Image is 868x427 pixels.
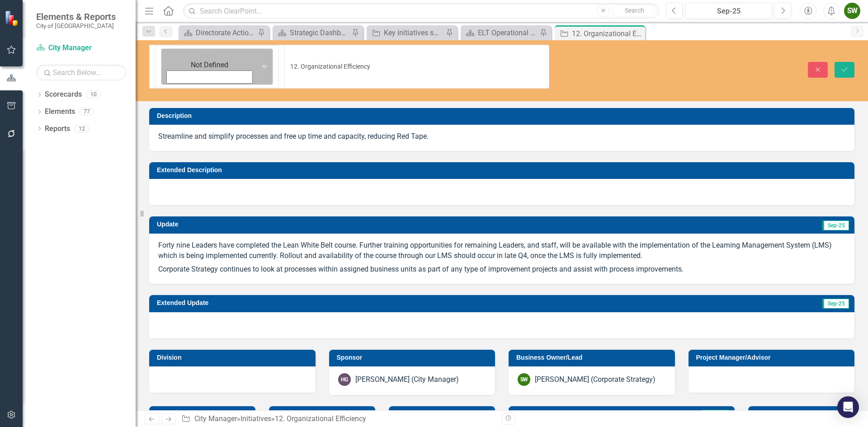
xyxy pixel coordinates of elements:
h3: Description [157,113,850,119]
a: City Manager [36,43,127,53]
a: Strategic Dashboard [275,27,349,38]
button: SW [844,3,860,19]
div: Sep-25 [689,6,769,17]
span: Streamline and simplify processes and free up time and capacity, reducing Red Tape. [158,132,429,141]
div: 10 [86,91,101,99]
a: ELT Operational Plan [463,27,538,38]
a: Directorate Action Plan [181,27,255,38]
span: Sep-25 [822,299,849,309]
h3: Extended Update [157,300,609,306]
div: 12. Organizational Efficiency [275,414,366,423]
a: Initiatives [241,414,271,423]
h3: Extended Description [157,167,850,174]
a: City Manager [194,414,237,423]
button: Sep-25 [685,3,772,19]
input: Search Below... [36,65,127,80]
div: 77 [80,108,94,116]
div: [PERSON_NAME] (Corporate Strategy) [535,375,656,385]
span: Elements & Reports [36,11,116,22]
h3: Update [157,221,460,228]
p: Corporate Strategy continues to look at processes within assigned business units as part of any t... [158,263,845,275]
h3: Division [157,354,311,361]
h3: Sponsor [337,354,491,361]
a: Key initiatives supporting Council's focus areas [369,27,443,38]
div: » » [181,414,495,424]
div: HG [338,373,351,386]
h3: Business Owner/Lead [516,354,670,361]
div: Directorate Action Plan [196,27,255,38]
span: Sep-25 [703,410,729,420]
img: Not Defined [205,51,214,60]
small: City of [GEOGRAPHIC_DATA] [36,22,116,29]
div: [PERSON_NAME] (City Manager) [355,375,459,385]
div: Strategic Dashboard [290,27,349,38]
p: Forty nine Leaders have completed the Lean White Belt course. Further training opportunities for ... [158,240,845,263]
img: ClearPoint Strategy [5,10,20,26]
span: Search [625,7,644,14]
div: Open Intercom Messenger [837,396,859,418]
a: Scorecards [45,89,82,100]
button: Search [612,5,657,17]
div: Not Defined [167,60,252,70]
div: Key initiatives supporting Council's focus areas [384,27,443,38]
div: SW [518,373,530,386]
div: 12. Organizational Efficiency [572,28,643,39]
a: Elements [45,107,75,117]
div: ELT Operational Plan [478,27,538,38]
span: Sep-25 [822,221,849,230]
input: This field is required [284,45,549,89]
div: 12 [75,125,89,132]
h3: Project Manager/Advisor [696,354,850,361]
input: Search ClearPoint... [183,3,659,19]
a: Reports [45,124,70,134]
